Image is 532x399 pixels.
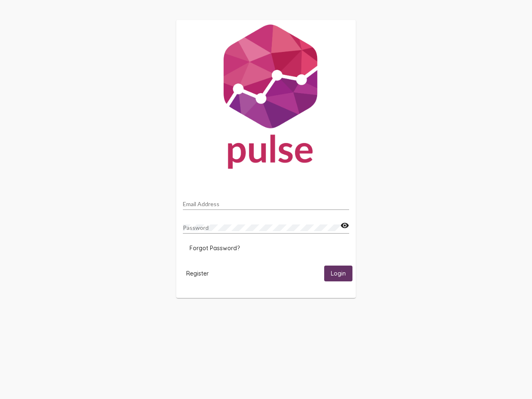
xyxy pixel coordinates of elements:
[183,241,246,256] button: Forgot Password?
[324,266,352,281] button: Login
[186,270,209,277] span: Register
[180,266,215,281] button: Register
[340,221,349,231] mat-icon: visibility
[331,270,346,278] span: Login
[190,244,240,252] span: Forgot Password?
[176,20,356,177] img: Pulse For Good Logo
